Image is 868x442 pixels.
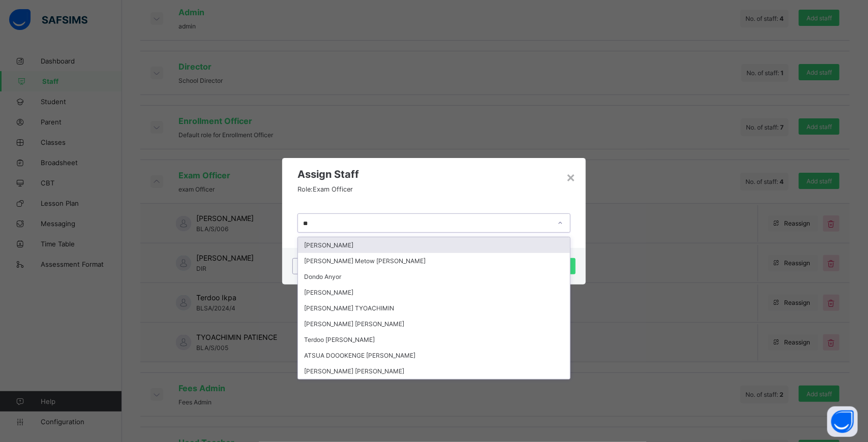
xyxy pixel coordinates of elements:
div: [PERSON_NAME] [298,285,570,300]
div: [PERSON_NAME] TYOACHIMIN [298,300,570,316]
div: Terdoo [PERSON_NAME] [298,332,570,348]
span: Role: Exam Officer [297,185,353,193]
div: [PERSON_NAME] [PERSON_NAME] [298,316,570,332]
div: [PERSON_NAME] [298,237,570,253]
div: Dondo Anyor [298,269,570,285]
div: [PERSON_NAME] [PERSON_NAME] [298,363,570,379]
div: ATSUA DOOOKENGE [PERSON_NAME] [298,348,570,363]
button: Open asap [827,406,858,437]
div: × [566,168,576,185]
span: Assign Staff [297,168,571,180]
div: [PERSON_NAME] Metow [PERSON_NAME] [298,253,570,269]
